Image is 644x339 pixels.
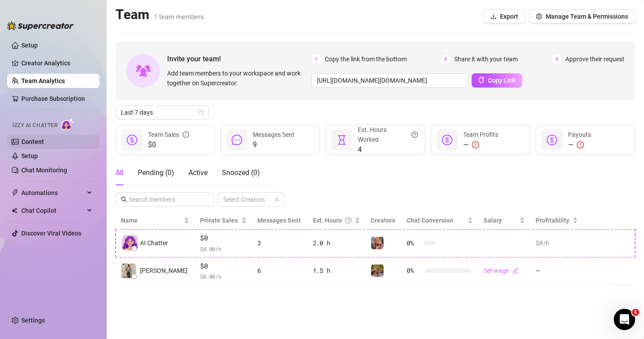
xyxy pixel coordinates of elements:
[148,140,189,150] span: $0
[127,135,137,145] span: dollar-circle
[472,73,522,88] button: Copy Link
[371,237,384,249] img: Ashley
[200,272,246,281] span: $ 0.00 /h
[632,309,639,316] span: 1
[407,266,421,275] span: 0 %
[512,267,519,274] span: edit
[568,140,591,150] div: —
[614,309,635,330] iframe: Intercom live chat
[257,266,302,275] div: 6
[365,212,401,229] th: Creators
[442,135,452,145] span: dollar-circle
[257,238,302,248] div: 3
[21,152,38,160] a: Setup
[21,186,84,200] span: Automations
[21,95,85,102] a: Purchase Subscription
[12,189,19,196] span: thunderbolt
[129,195,202,204] input: Search members
[568,131,591,138] span: Payouts
[312,54,321,64] span: 1
[500,13,518,20] span: Export
[345,215,352,225] span: question-circle
[463,131,498,138] span: Team Profits
[478,77,484,83] span: copy
[154,13,204,21] span: 1 team members
[140,238,168,248] span: AI Chatter
[167,68,308,88] span: Add team members to your workspace and work together on Supercreator.
[490,13,496,20] span: download
[116,6,204,23] h2: Team
[232,135,242,145] span: message
[536,238,578,248] div: $0 /h
[138,168,174,178] div: Pending ( 0 )
[536,13,542,20] span: setting
[325,54,407,64] span: Copy the link from the bottom
[121,196,127,203] span: search
[454,54,518,64] span: Share it with your team
[257,217,301,224] span: Messages Sent
[358,144,417,155] span: 4
[167,53,312,64] span: Invite your team!
[199,110,204,115] span: calendar
[274,197,280,202] span: team
[21,167,67,174] a: Chat Monitoring
[200,233,246,243] span: $0
[441,54,451,64] span: 2
[122,235,138,251] img: izzy-ai-chatter-avatar-DDCN_rTZ.svg
[200,244,246,253] span: $ 0.00 /h
[313,266,360,275] div: 1.5 h
[183,130,189,140] span: info-circle
[21,203,84,218] span: Chat Copilot
[140,266,188,275] span: [PERSON_NAME]
[488,77,516,84] span: Copy Link
[7,21,74,30] img: logo-BBDzfeDw.svg
[21,56,92,70] a: Creator Analytics
[484,267,519,274] a: Set wageedit
[21,77,65,84] a: Team Analytics
[61,118,75,131] img: AI Chatter
[530,257,583,285] td: —
[536,217,569,224] span: Profitability
[12,207,17,214] img: Chat Copilot
[121,106,204,119] span: Last 7 days
[116,212,195,229] th: Name
[371,264,384,277] img: CUSTOMS
[21,138,44,145] a: Content
[358,125,417,144] div: Est. Hours Worked
[472,141,479,148] span: exclamation-circle
[200,217,238,224] span: Private Sales
[21,230,81,237] a: Discover Viral Videos
[407,217,453,224] span: Chat Conversion
[188,168,208,177] span: Active
[463,140,498,150] div: —
[116,168,124,178] div: All
[484,217,502,224] span: Salary
[336,135,347,145] span: hourglass
[12,121,57,130] span: Izzy AI Chatter
[253,131,295,138] span: Messages Sent
[313,215,353,225] div: Est. Hours
[121,215,182,225] span: Name
[577,141,584,148] span: exclamation-circle
[529,9,635,24] button: Manage Team & Permissions
[546,13,628,20] span: Manage Team & Permissions
[552,54,562,64] span: 3
[21,317,45,324] a: Settings
[222,168,260,177] span: Snoozed ( 0 )
[407,238,421,248] span: 0 %
[313,238,360,248] div: 2.0 h
[253,140,295,150] span: 9
[21,42,38,49] a: Setup
[121,263,136,278] img: Alex Cucu
[148,130,189,140] div: Team Sales
[412,125,418,144] span: question-circle
[565,54,624,64] span: Approve their request
[547,135,557,145] span: dollar-circle
[200,261,246,271] span: $0
[483,9,525,24] button: Export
